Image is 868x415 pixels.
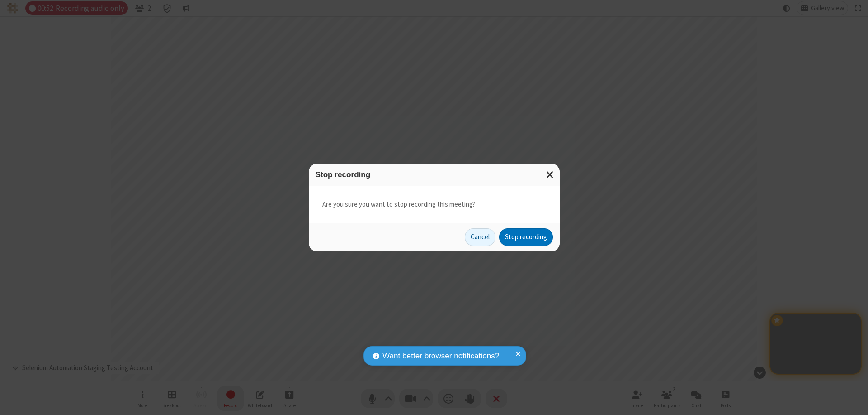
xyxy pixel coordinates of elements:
[316,170,553,179] h3: Stop recording
[541,164,560,186] button: Close modal
[465,228,495,246] button: Cancel
[499,228,553,246] button: Stop recording
[382,350,499,362] span: Want better browser notifications?
[309,186,560,223] div: Are you sure you want to stop recording this meeting?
